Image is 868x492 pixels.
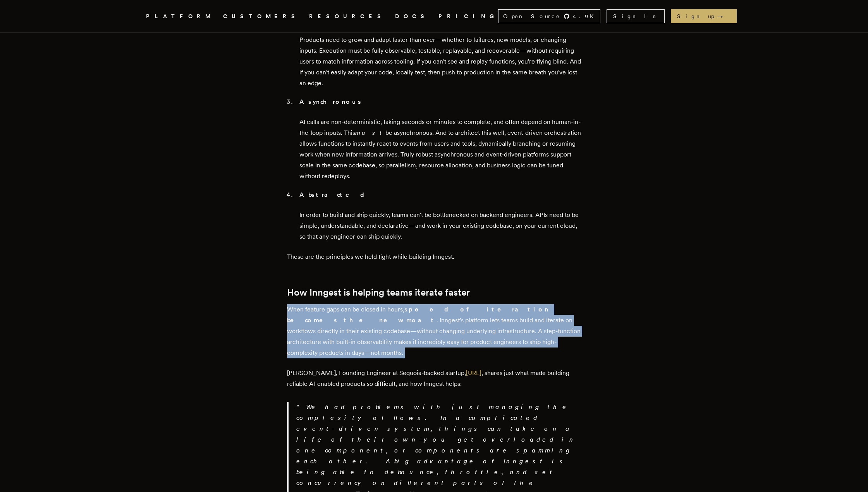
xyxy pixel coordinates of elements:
[299,117,581,182] p: AI calls are non-deterministic, taking seconds or minutes to complete, and often depend on human-...
[287,368,581,389] p: [PERSON_NAME], Founding Engineer at Sequoia-backed startup, , shares just what made building reli...
[299,34,581,89] p: Products need to grow and adapt faster than ever—whether to failures, new models, or changing inp...
[717,12,730,20] span: →
[573,12,598,20] span: 4.9 K
[287,304,581,358] p: When feature gaps can be closed in hours, . Inngest's platform lets teams build and iterate on wo...
[355,129,385,136] em: must
[309,12,386,21] button: RESOURCES
[395,12,429,21] a: DOCS
[299,191,371,198] strong: Abstracted
[287,287,581,298] h2: How Inngest is helping teams iterate faster
[671,9,737,23] a: Sign up
[299,210,581,242] p: In order to build and ship quickly, teams can't be bottlenecked on backend engineers. APIs need t...
[607,9,665,23] a: Sign In
[146,12,214,21] button: PLATFORM
[287,306,549,324] strong: speed of iteration becomes the new moat
[287,251,581,262] p: These are the principles we held tight while building Inngest.
[438,12,498,21] a: PRICING
[466,369,481,377] a: [URL]
[223,12,300,21] a: CUSTOMERS
[299,98,362,105] strong: Asynchronous
[503,12,560,20] span: Open Source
